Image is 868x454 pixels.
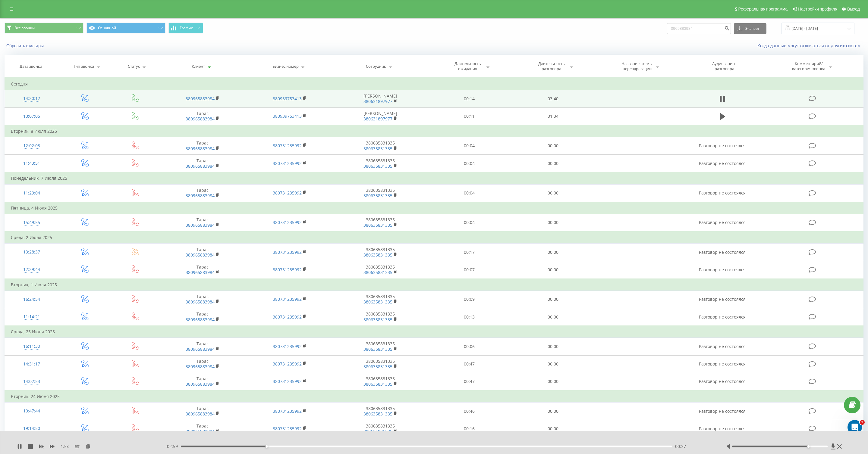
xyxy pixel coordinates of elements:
[273,378,302,384] a: 380731235992
[427,137,511,154] td: 00:04
[11,140,52,152] div: 12:02:03
[5,23,83,33] button: Все звонки
[333,291,427,308] td: 380635831335
[11,157,52,169] div: 11:43:51
[11,405,52,417] div: 19:47:44
[159,308,246,326] td: Тарас
[427,261,511,279] td: 00:07
[511,155,595,173] td: 00:00
[159,214,246,232] td: Тарас
[5,125,863,137] td: Вторник, 8 Июля 2025
[427,373,511,390] td: 00:47
[20,64,42,69] div: Дата звонка
[699,160,746,166] span: Разговор не состоялся
[159,155,246,173] td: Тарас
[860,420,865,425] span: 2
[159,403,246,420] td: Тарас
[427,155,511,173] td: 00:04
[14,26,35,30] span: Все звонки
[159,355,246,373] td: Тарас
[273,249,302,255] a: 380731235992
[186,269,215,275] a: 380965883984
[11,423,52,434] div: 19:14:50
[699,408,746,414] span: Разговор не состоялся
[699,314,746,320] span: Разговор не состоялся
[186,222,215,228] a: 380965883984
[159,373,246,390] td: Тарас
[159,261,246,279] td: Тарас
[11,376,52,387] div: 14:02:53
[511,338,595,355] td: 00:00
[734,23,766,34] button: Экспорт
[333,308,427,326] td: 380635831335
[511,308,595,326] td: 00:00
[11,246,52,258] div: 13:28:37
[5,326,863,338] td: Среда, 25 Июня 2025
[273,190,302,196] a: 380731235992
[273,296,302,302] a: 380731235992
[798,7,837,11] span: Настройки профиля
[427,338,511,355] td: 00:06
[5,232,863,244] td: Среда, 2 Июля 2025
[363,146,392,151] a: 380635831335
[363,269,392,275] a: 380635831335
[363,364,392,369] a: 380635831335
[848,420,862,434] iframe: Intercom live chat
[451,61,484,71] div: Длительность ожидания
[5,172,863,184] td: Понедельник, 7 Июля 2025
[186,252,215,258] a: 380965883984
[535,61,568,71] div: Длительность разговора
[273,113,302,119] a: 380939753413
[738,7,788,11] span: Реферальная программа
[11,110,52,122] div: 10:07:05
[427,403,511,420] td: 00:46
[11,358,52,370] div: 14:31:17
[511,90,595,107] td: 03:40
[186,317,215,322] a: 380965883984
[705,61,744,71] div: Аудиозапись разговора
[699,143,746,148] span: Разговор не состоялся
[511,261,595,279] td: 00:00
[186,193,215,198] a: 380965883984
[128,64,140,69] div: Статус
[427,90,511,107] td: 00:14
[363,116,392,122] a: 380631897977
[699,378,746,384] span: Разговор не состоялся
[273,267,302,272] a: 380731235992
[333,214,427,232] td: 380635831335
[11,217,52,229] div: 15:49:55
[273,143,302,148] a: 380731235992
[699,344,746,349] span: Разговор не состоялся
[363,381,392,387] a: 380635831335
[333,373,427,390] td: 380635831335
[333,338,427,355] td: 380635831335
[333,420,427,437] td: 380635831335
[186,116,215,122] a: 380965883984
[273,361,302,367] a: 380731235992
[86,23,165,33] button: Основной
[165,443,181,449] span: - 02:59
[363,98,392,104] a: 380631897977
[511,355,595,373] td: 00:00
[366,64,386,69] div: Сотрудник
[273,314,302,320] a: 380731235992
[186,381,215,387] a: 380965883984
[11,187,52,199] div: 11:29:04
[186,96,215,101] a: 380965883984
[427,420,511,437] td: 00:16
[363,317,392,322] a: 380635831335
[511,137,595,154] td: 00:00
[180,26,193,30] span: График
[333,107,427,125] td: [PERSON_NAME]
[186,364,215,369] a: 380965883984
[11,311,52,323] div: 11:14:21
[5,78,863,90] td: Сегодня
[511,214,595,232] td: 00:00
[273,96,302,101] a: 380939753413
[168,23,203,33] button: График
[511,403,595,420] td: 00:00
[427,291,511,308] td: 00:09
[699,267,746,272] span: Разговор не состоялся
[699,190,746,196] span: Разговор не состоялся
[363,299,392,305] a: 380635831335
